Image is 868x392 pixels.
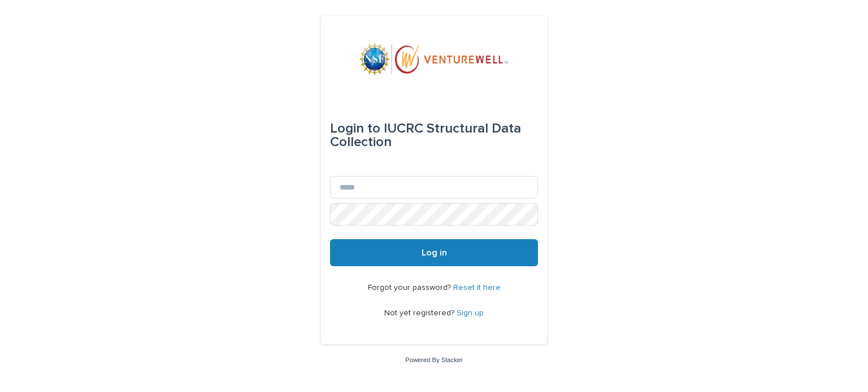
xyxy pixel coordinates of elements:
[422,248,447,257] span: Log in
[330,239,538,266] button: Log in
[384,309,457,317] span: Not yet registered?
[368,284,453,292] span: Forgot your password?
[457,309,484,317] a: Sign up
[453,284,501,292] a: Reset it here
[359,43,509,77] img: mWhVGmOKROS2pZaMU8FQ
[330,113,538,158] div: IUCRC Structural Data Collection
[330,122,380,135] span: Login to
[405,356,462,363] a: Powered By Stacker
